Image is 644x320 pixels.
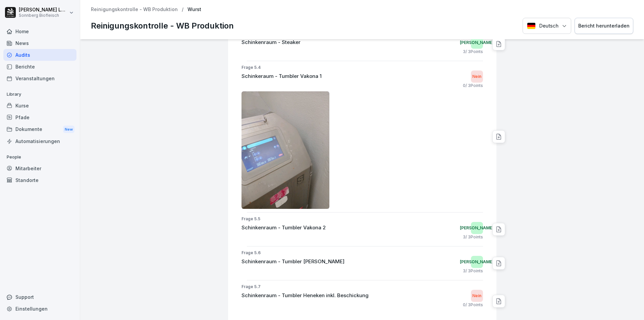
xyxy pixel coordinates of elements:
p: Sonnberg Biofleisch [19,13,68,18]
img: Deutsch [527,22,536,29]
p: 3 / 3 Points [463,234,483,240]
p: 0 / 3 Points [463,302,483,308]
a: DokumenteNew [3,123,76,136]
a: Einstellungen [3,303,76,315]
p: Library [3,89,76,100]
p: Frage 5.7 [241,284,483,290]
a: Mitarbeiter [3,163,76,174]
p: Wurst [187,7,201,12]
p: People [3,152,76,163]
p: Frage 5.4 [241,64,483,71]
div: Dokumente [3,123,76,136]
div: [PERSON_NAME] [471,256,483,268]
p: Schinkenraum - Tumbler Vakona 2 [241,224,326,232]
a: Pfade [3,111,76,123]
a: Automatisierungen [3,135,76,147]
div: Support [3,291,76,303]
a: Veranstaltungen [3,73,76,84]
button: Language [523,18,571,34]
div: New [63,126,74,133]
p: / [182,7,183,12]
div: [PERSON_NAME] [471,37,483,49]
a: Standorte [3,174,76,186]
a: Home [3,26,76,37]
a: News [3,37,76,49]
p: Schinkeraum - Tumbler Vakona 1 [241,73,322,80]
a: Audits [3,49,76,61]
button: Bericht herunterladen [575,18,633,34]
p: 3 / 3 Points [463,49,483,55]
p: Deutsch [539,22,558,30]
img: x5ghypjscktnxshx3f3i9y6c.png [241,91,330,209]
div: Nein [471,290,483,302]
p: Schinkenraum - Tumbler Heneken inkl. Beschickung [241,292,369,300]
p: Frage 5.5 [241,216,483,222]
a: Reinigungskontrolle - WB Produktion [91,7,178,12]
p: 0 / 3 Points [463,83,483,89]
p: Schinkenraum - Tumbler [PERSON_NAME] [241,258,344,266]
div: Nein [471,71,483,83]
div: [PERSON_NAME] [471,222,483,234]
p: Schinkenraum - Steaker [241,39,301,46]
a: Kurse [3,100,76,111]
div: Bericht herunterladen [578,22,630,30]
a: Berichte [3,61,76,73]
p: 3 / 3 Points [463,268,483,274]
p: Frage 5.6 [241,250,483,256]
p: Reinigungskontrolle - WB Produktion [91,20,234,32]
p: [PERSON_NAME] Lumetsberger [19,7,68,13]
